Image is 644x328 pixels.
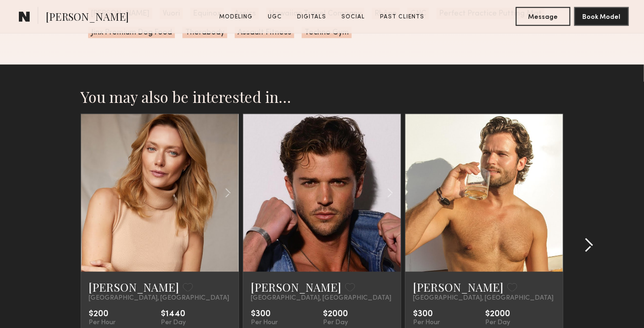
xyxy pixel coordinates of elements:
span: [GEOGRAPHIC_DATA], [GEOGRAPHIC_DATA] [89,294,229,302]
div: Per Day [161,319,186,327]
a: [PERSON_NAME] [251,279,341,294]
div: $1440 [161,310,186,319]
button: Book Model [574,7,629,26]
div: $2000 [323,310,348,319]
div: Per Hour [251,319,278,327]
h2: You may also be interested in… [81,87,563,106]
a: Modeling [216,13,257,21]
a: [PERSON_NAME] [89,279,179,294]
a: Social [338,13,369,21]
div: Per Hour [89,319,116,327]
span: [PERSON_NAME] [46,9,129,26]
a: UGC [264,13,286,21]
div: Per Day [323,319,348,327]
div: $200 [89,310,116,319]
a: Past Clients [377,13,429,21]
button: Message [516,7,570,26]
a: [PERSON_NAME] [413,279,504,294]
div: $300 [251,310,278,319]
div: $2000 [485,310,510,319]
span: [GEOGRAPHIC_DATA], [GEOGRAPHIC_DATA] [251,294,391,302]
div: $300 [413,310,440,319]
a: Digitals [294,13,330,21]
a: Book Model [574,12,629,20]
div: Per Hour [413,319,440,327]
div: Per Day [485,319,510,327]
span: [GEOGRAPHIC_DATA], [GEOGRAPHIC_DATA] [413,294,553,302]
